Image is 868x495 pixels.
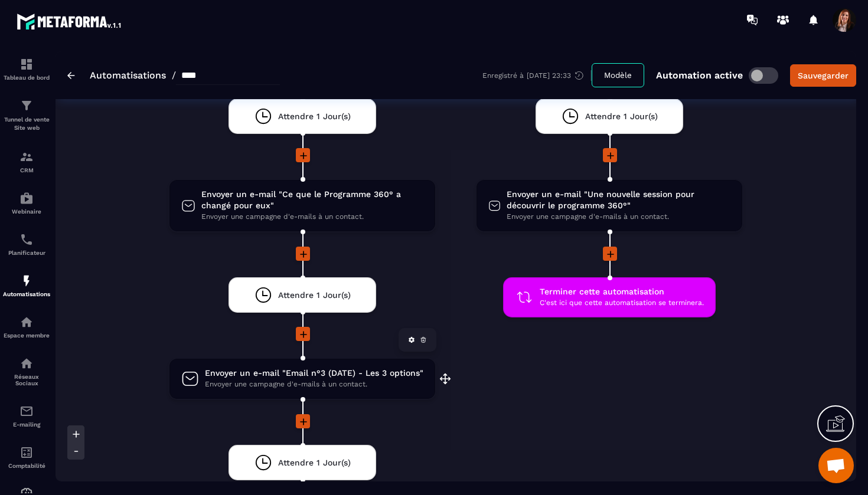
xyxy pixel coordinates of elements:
[818,448,854,483] div: Ouvrir le chat
[3,437,50,478] a: accountantaccountantComptabilité
[3,373,50,386] p: Réseaux Sociaux
[3,463,50,469] p: Comptabilité
[19,274,34,288] img: automations
[19,99,34,113] img: formation
[67,72,75,79] img: arrow
[507,189,730,211] span: Envoyer un e-mail "Une nouvelle session pour découvrir le programme 360°"
[19,191,34,205] img: automations
[527,71,571,80] p: [DATE] 23:33
[798,70,849,81] div: Sauvegarder
[3,332,50,339] p: Espace membre
[19,150,34,164] img: formation
[3,306,50,348] a: automationsautomationsEspace membre
[656,70,743,81] p: Automation active
[3,167,50,173] p: CRM
[17,11,123,32] img: logo
[790,64,856,87] button: Sauvegarder
[205,379,423,390] span: Envoyer une campagne d'e-mails à un contact.
[507,211,730,222] span: Envoyer une campagne d'e-mails à un contact.
[3,250,50,256] p: Planificateur
[3,208,50,215] p: Webinaire
[482,70,592,81] div: Enregistré à
[205,368,423,379] span: Envoyer un e-mail "Email n°3 (DATE) - Les 3 options"
[278,290,351,301] span: Attendre 1 Jour(s)
[3,224,50,265] a: schedulerschedulerPlanificateur
[19,404,34,418] img: email
[3,395,50,437] a: emailemailE-mailing
[3,421,50,428] p: E-mailing
[540,297,704,309] span: C'est ici que cette automatisation se terminera.
[19,232,34,247] img: scheduler
[19,57,34,71] img: formation
[278,457,351,468] span: Attendre 1 Jour(s)
[19,356,34,371] img: social-network
[19,445,34,460] img: accountant
[3,74,50,81] p: Tableau de bord
[201,189,423,211] span: Envoyer un e-mail "Ce que le Programme 360° a changé pour eux"
[3,141,50,182] a: formationformationCRM
[201,211,423,222] span: Envoyer une campagne d'e-mails à un contact.
[585,111,658,122] span: Attendre 1 Jour(s)
[172,70,176,81] span: /
[19,315,34,329] img: automations
[540,286,704,297] span: Terminer cette automatisation
[3,182,50,224] a: automationsautomationsWebinaire
[3,291,50,297] p: Automatisations
[3,48,50,90] a: formationformationTableau de bord
[278,111,351,122] span: Attendre 1 Jour(s)
[592,63,644,87] button: Modèle
[3,348,50,395] a: social-networksocial-networkRéseaux Sociaux
[90,70,166,81] a: Automatisations
[3,90,50,141] a: formationformationTunnel de vente Site web
[3,265,50,306] a: automationsautomationsAutomatisations
[3,116,50,132] p: Tunnel de vente Site web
